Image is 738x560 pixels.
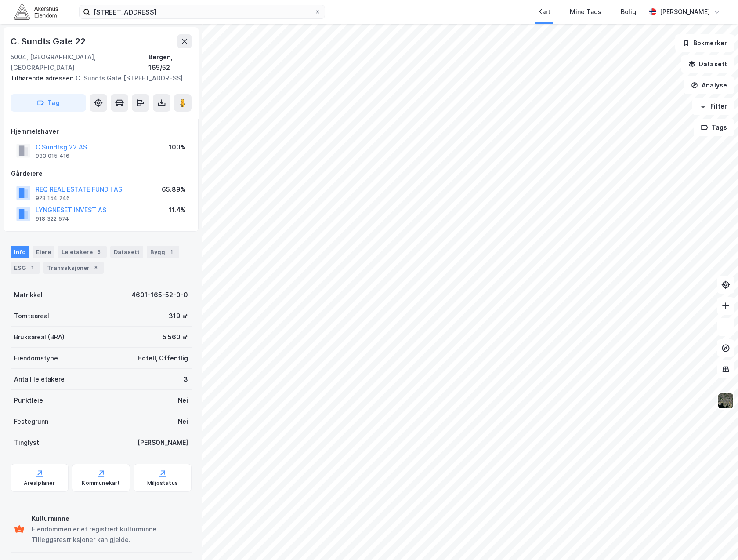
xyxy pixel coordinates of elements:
div: Bolig [621,7,636,17]
div: Matrikkel [14,290,43,300]
div: 8 [91,263,100,272]
div: Kontrollprogram for chat [694,518,738,560]
div: 1 [28,263,36,272]
div: Bruksareal (BRA) [14,332,65,342]
div: 928 154 246 [36,195,70,202]
button: Filter [692,98,734,115]
img: 9k= [717,393,734,409]
div: Gårdeiere [11,168,191,179]
div: Kommunekart [82,480,120,487]
div: C. Sundts Gate 22 [11,34,87,48]
div: Nei [178,416,188,427]
iframe: Chat Widget [694,518,738,560]
div: Eiendomstype [14,353,58,364]
div: 3 [184,374,188,385]
div: Antall leietakere [14,374,65,385]
div: 5004, [GEOGRAPHIC_DATA], [GEOGRAPHIC_DATA] [11,52,148,73]
div: 65.89% [162,184,186,195]
button: Tags [694,119,734,136]
div: Bygg [147,246,179,258]
div: ESG [11,262,40,274]
div: 5 560 ㎡ [163,332,188,342]
div: Bergen, 165/52 [148,52,192,73]
div: 4601-165-52-0-0 [131,290,188,300]
div: Nei [178,395,188,406]
div: 918 322 574 [36,215,69,222]
div: Hjemmelshaver [11,126,191,137]
input: Søk på adresse, matrikkel, gårdeiere, leietakere eller personer [90,5,314,18]
div: Miljøstatus [147,480,178,487]
div: Transaksjoner [43,262,104,274]
div: Arealplaner [24,480,55,487]
div: 319 ㎡ [169,311,188,321]
button: Analyse [684,76,734,94]
div: Eiendommen er et registrert kulturminne. Tilleggsrestriksjoner kan gjelde. [32,524,188,545]
div: Mine Tags [570,7,601,17]
div: Eiere [33,246,54,258]
div: [PERSON_NAME] [660,7,710,17]
div: 1 [167,247,176,256]
span: Tilhørende adresser: [11,74,76,82]
div: [PERSON_NAME] [137,437,188,448]
div: Hotell, Offentlig [137,353,188,364]
div: Tinglyst [14,437,39,448]
div: C. Sundts Gate [STREET_ADDRESS] [11,73,184,84]
button: Bokmerker [675,34,734,52]
div: Kulturminne [32,513,188,524]
div: Tomteareal [14,311,49,321]
img: akershus-eiendom-logo.9091f326c980b4bce74ccdd9f866810c.svg [14,4,58,19]
div: Info [11,246,29,258]
div: Festegrunn [14,416,48,427]
div: Punktleie [14,395,43,406]
div: 3 [94,247,103,256]
button: Datasett [681,55,734,73]
div: 933 015 416 [36,153,69,160]
div: Datasett [110,246,143,258]
div: Leietakere [58,246,107,258]
div: 11.4% [169,205,186,215]
div: 100% [169,142,186,153]
button: Tag [11,94,86,112]
div: Kart [538,7,550,17]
